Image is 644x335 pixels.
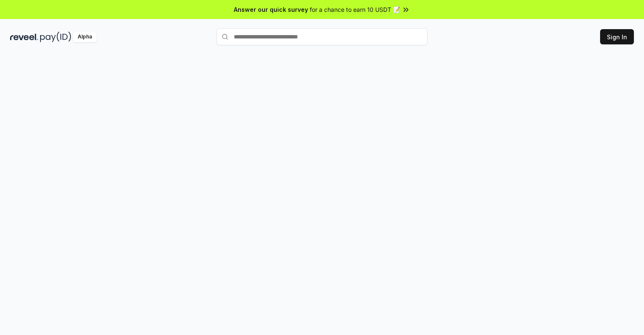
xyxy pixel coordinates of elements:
[73,32,97,42] div: Alpha
[600,29,634,44] button: Sign In
[40,32,71,42] img: pay_id
[10,32,38,42] img: reveel_dark
[310,5,400,14] span: for a chance to earn 10 USDT 📝
[234,5,308,14] span: Answer our quick survey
